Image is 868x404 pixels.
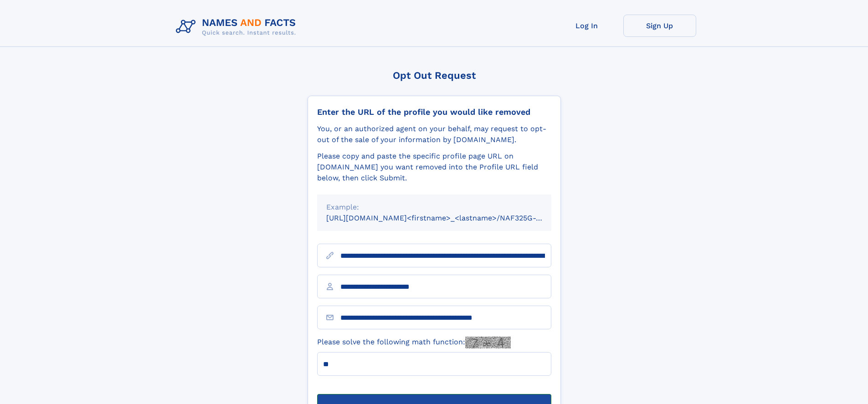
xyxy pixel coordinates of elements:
[550,15,623,37] a: Log In
[308,70,561,81] div: Opt Out Request
[317,107,551,117] div: Enter the URL of the profile you would like removed
[326,214,569,222] small: [URL][DOMAIN_NAME]<firstname>_<lastname>/NAF325G-xxxxxxxx
[317,337,511,348] label: Please solve the following math function:
[326,202,542,213] div: Example:
[172,15,303,39] img: Logo Names and Facts
[317,123,551,145] div: You, or an authorized agent on your behalf, may request to opt-out of the sale of your informatio...
[317,151,551,184] div: Please copy and paste the specific profile page URL on [DOMAIN_NAME] you want removed into the Pr...
[623,15,696,37] a: Sign Up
